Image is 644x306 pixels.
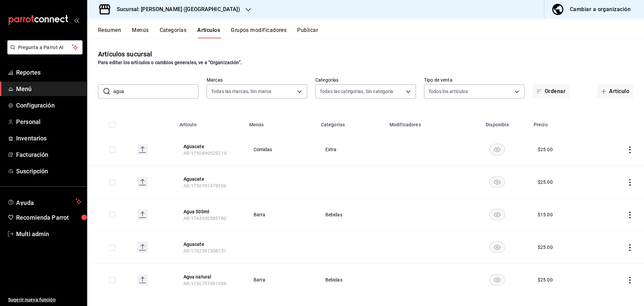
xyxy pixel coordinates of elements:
button: edit-product-location [183,208,237,215]
button: Publicar [297,27,318,38]
span: Pregunta a Parrot AI [18,44,72,51]
button: edit-product-location [183,176,237,182]
span: Todas las categorías, Sin categoría [320,88,393,95]
button: availability-product [489,209,505,220]
button: availability-product [489,242,505,253]
h3: Sucursal: [PERSON_NAME] ([GEOGRAPHIC_DATA]) [111,5,240,13]
th: Categorías [317,112,385,133]
button: edit-product-location [183,241,237,248]
span: AR-1736797491086 [183,281,226,286]
span: AR-1742597308751 [183,248,226,254]
th: Artículo [175,112,245,133]
button: actions [627,212,633,218]
div: Artículos sucursal [98,49,152,59]
span: AR-1750890529214 [183,150,226,156]
div: $ 15.00 [538,211,553,218]
button: actions [627,179,633,186]
button: actions [627,277,633,283]
button: Ordenar [533,84,570,98]
span: Todos los artículos [428,88,468,95]
span: Extra [325,147,377,152]
button: availability-product [489,144,505,155]
span: Sugerir nueva función [8,296,82,303]
button: Grupos modificadores [231,27,286,38]
span: Barra [254,212,309,217]
button: availability-product [489,176,505,188]
span: Suscripción [16,167,82,176]
span: Comidas [254,147,309,152]
button: Menús [132,27,149,38]
span: Bebidas [325,277,377,282]
button: Pregunta a Parrot AI [7,40,83,54]
th: Menús [245,112,317,133]
button: edit-product-location [183,273,237,280]
label: Marcas [207,78,307,82]
button: Artículos [197,27,220,38]
label: Categorías [315,78,416,82]
input: Buscar artículo [113,85,199,98]
strong: Para editar los artículos o cambios generales, ve a “Organización”. [98,60,242,65]
span: Multi admin [16,229,82,238]
span: Configuración [16,101,82,110]
div: $ 25.00 [538,179,553,185]
span: Bebidas [325,212,377,217]
div: $ 25.00 [538,276,553,283]
th: Modificadores [385,112,465,133]
span: Reportes [16,68,82,77]
label: Tipo de venta [424,78,525,82]
button: actions [627,244,633,251]
div: Cambiar a organización [570,5,631,14]
button: Categorías [160,27,187,38]
span: Menú [16,84,82,93]
span: AR-1750797479306 [183,183,226,188]
button: Resumen [98,27,121,38]
button: edit-product-location [183,143,237,150]
span: Facturación [16,150,82,159]
button: availability-product [489,274,505,286]
span: Todas las marcas, Sin marca [211,88,272,95]
span: Recomienda Parrot [16,213,82,222]
th: Precio [530,112,593,133]
th: Disponible [465,112,530,133]
span: Barra [254,277,309,282]
span: Personal [16,117,82,126]
span: Ayuda [16,198,73,206]
a: Pregunta a Parrot AI [5,49,83,56]
span: Inventarios [16,134,82,143]
button: Artículo [597,84,633,98]
span: AR-1743630585780 [183,216,226,221]
div: $ 25.00 [538,146,553,153]
div: $ 25.00 [538,244,553,251]
div: navigation tabs [98,27,644,38]
button: open_drawer_menu [74,17,79,23]
button: actions [627,146,633,153]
